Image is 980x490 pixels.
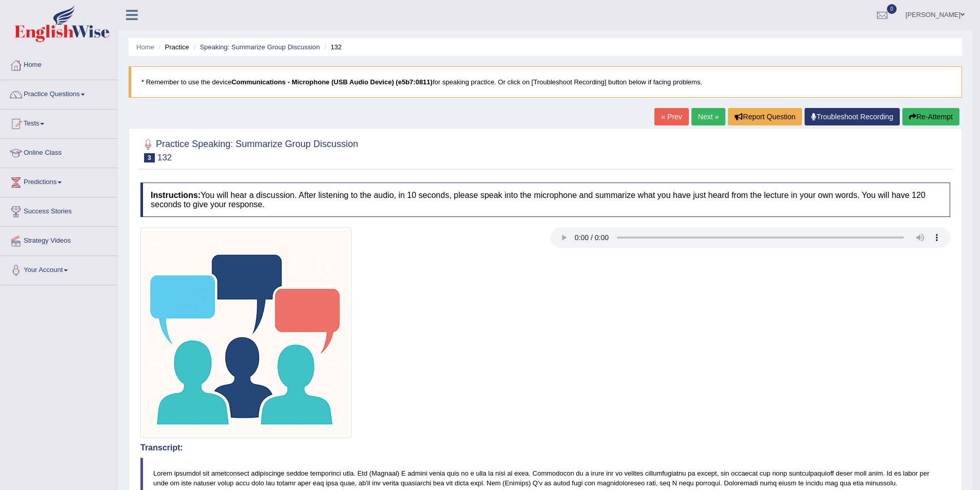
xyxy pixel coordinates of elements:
li: Practice [156,42,189,52]
a: « Prev [654,108,688,125]
button: Report Question [728,108,802,125]
li: 132 [322,42,342,52]
a: Speaking: Summarize Group Discussion [200,43,319,51]
a: Home [1,51,118,77]
a: Strategy Videos [1,227,118,252]
a: Success Stories [1,197,118,223]
a: Your Account [1,256,118,282]
a: Predictions [1,168,118,194]
a: Next » [691,108,725,125]
b: Instructions: [151,191,201,199]
a: Tests [1,110,118,135]
blockquote: * Remember to use the device for speaking practice. Or click on [Troubleshoot Recording] button b... [129,66,962,98]
a: Online Class [1,139,118,165]
button: Re-Attempt [902,108,959,125]
span: 3 [144,153,155,162]
a: Practice Questions [1,80,118,106]
span: 0 [887,4,897,14]
b: Communications - Microphone (USB Audio Device) (e5b7:0811) [231,78,433,86]
h2: Practice Speaking: Summarize Group Discussion [140,137,358,162]
a: Troubleshoot Recording [805,108,900,125]
small: 132 [157,153,172,162]
h4: Transcript: [140,443,950,452]
a: Home [136,43,154,51]
h4: You will hear a discussion. After listening to the audio, in 10 seconds, please speak into the mi... [140,183,950,217]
